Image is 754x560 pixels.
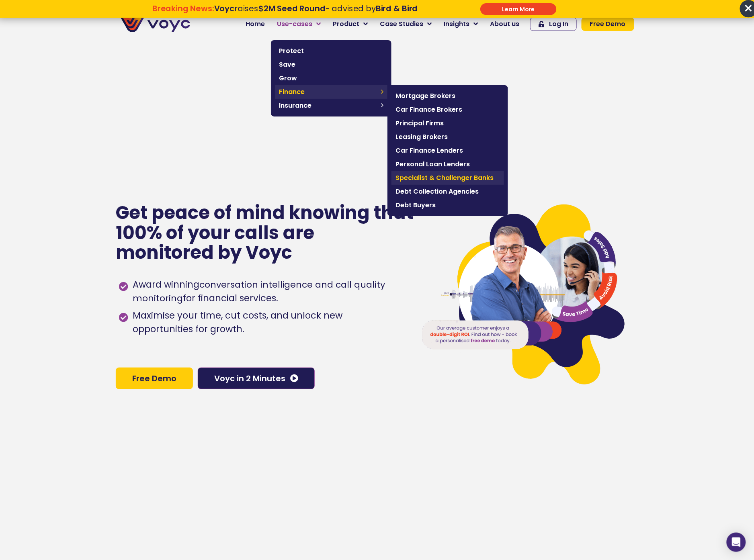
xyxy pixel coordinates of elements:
[107,32,127,41] span: Phone
[131,278,405,305] span: Award winning for financial services.
[152,3,214,14] strong: Breaking News:
[277,19,312,29] span: Use-cases
[279,60,383,69] span: Save
[391,198,504,212] a: Debt Buyers
[214,3,418,14] span: raises - advised by
[279,101,377,110] span: Insurance
[374,16,438,32] a: Case Studies
[590,21,626,27] span: Free Demo
[391,103,504,116] a: Car Finance Brokers
[376,3,418,14] strong: Bird & Bird
[275,99,387,112] a: Insurance
[240,16,271,32] a: Home
[279,87,377,97] span: Finance
[271,16,327,32] a: Use-cases
[333,19,359,29] span: Product
[391,130,504,144] a: Leasing Brokers
[481,3,557,15] div: Submit
[395,200,500,210] span: Debt Buyers
[133,278,385,305] h1: conversation intelligence and call quality monitoring
[395,132,500,142] span: Leasing Brokers
[214,3,234,14] strong: Voyc
[275,58,387,72] a: Save
[391,116,504,130] a: Principal Firms
[391,185,504,198] a: Debt Collection Agencies
[530,17,577,31] a: Log In
[275,72,387,85] a: Grow
[198,368,315,389] a: Voyc in 2 Minutes
[120,16,190,32] img: voyc-full-logo
[380,19,423,29] span: Case Studies
[112,4,458,22] div: Breaking News: Voyc raises $2M Seed Round - advised by Bird & Bird
[438,16,484,32] a: Insights
[116,368,193,389] a: Free Demo
[131,309,405,336] span: Maximise your time, cut costs, and unlock new opportunities for growth.
[395,105,500,114] span: Car Finance Brokers
[391,89,504,103] a: Mortgage Brokers
[391,157,504,171] a: Personal Loan Lenders
[279,74,383,83] span: Grow
[275,85,387,99] a: Finance
[166,167,203,175] a: Privacy Policy
[395,173,500,183] span: Specialist & Challenger Banks
[395,91,500,101] span: Mortgage Brokers
[582,17,634,31] a: Free Demo
[258,3,326,14] strong: $2M Seed Round
[279,46,383,56] span: Protect
[327,16,374,32] a: Product
[490,19,519,29] span: About us
[132,374,176,382] span: Free Demo
[549,21,568,27] span: Log In
[395,159,500,169] span: Personal Loan Lenders
[116,203,414,263] p: Get peace of mind knowing that 100% of your calls are monitored by Voyc
[107,65,134,74] span: Job title
[484,16,525,32] a: About us
[444,19,469,29] span: Insights
[275,44,387,58] a: Protect
[395,187,500,196] span: Debt Collection Agencies
[727,533,746,552] div: Open Intercom Messenger
[214,374,285,382] span: Voyc in 2 Minutes
[391,144,504,157] a: Car Finance Lenders
[246,19,265,29] span: Home
[391,171,504,185] a: Specialist & Challenger Banks
[395,146,500,155] span: Car Finance Lenders
[395,119,500,128] span: Principal Firms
